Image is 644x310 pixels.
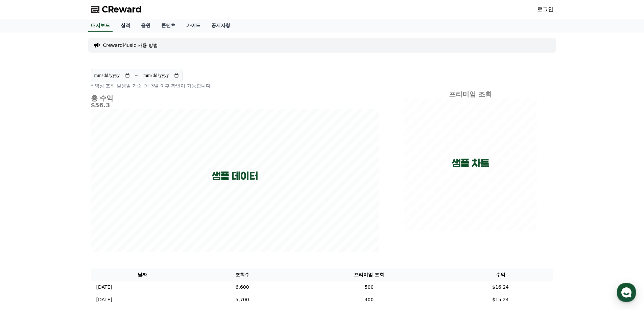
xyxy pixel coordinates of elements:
[404,90,537,98] h4: 프리미엄 조회
[96,296,112,303] p: [DATE]
[448,281,553,293] td: $16.24
[194,293,290,306] td: 5,700
[91,102,379,109] h5: $56.3
[21,224,25,229] span: 홈
[537,5,553,13] a: 로그인
[135,72,139,80] p: ~
[290,281,448,293] td: 500
[104,224,113,229] span: 설정
[115,19,136,32] a: 실적
[103,42,158,49] a: CrewardMusic 사용 방법
[290,269,448,281] th: 프리미엄 조회
[87,214,130,231] a: 설정
[62,224,70,230] span: 대화
[206,19,236,32] a: 공지사항
[194,281,290,293] td: 6,600
[91,269,194,281] th: 날짜
[290,293,448,306] td: 400
[91,82,379,89] p: * 영상 조회 발생일 기준 D+3일 이후 확인이 가능합니다.
[88,19,113,32] a: 대시보드
[91,4,142,15] a: CReward
[136,19,156,32] a: 음원
[448,269,553,281] th: 수익
[448,293,553,306] td: $15.24
[91,94,379,102] h4: 총 수익
[194,269,290,281] th: 조회수
[181,19,206,32] a: 가이드
[2,214,45,231] a: 홈
[452,157,489,169] p: 샘플 차트
[212,170,258,182] p: 샘플 데이터
[45,214,87,231] a: 대화
[102,4,142,15] span: CReward
[96,284,112,291] p: [DATE]
[156,19,181,32] a: 콘텐츠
